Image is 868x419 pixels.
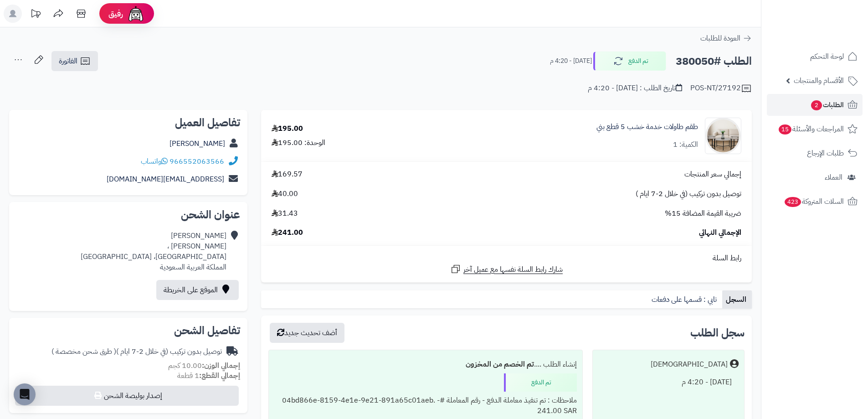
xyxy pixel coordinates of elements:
a: طقم طاولات خدمة خشب 5 قطع بني [596,122,698,132]
span: الأقسام والمنتجات [794,74,844,87]
span: 2 [811,100,822,110]
a: لوحة التحكم [767,46,863,67]
div: توصيل بدون تركيب (في خلال 2-7 ايام ) [51,347,222,357]
span: المراجعات والأسئلة [778,123,844,135]
a: السجل [722,290,752,309]
a: العملاء [767,166,863,188]
span: 423 [784,197,801,207]
a: السلات المتروكة423 [767,191,863,212]
a: المراجعات والأسئلة15 [767,118,863,140]
a: 966552063566 [169,156,224,167]
img: 1756382107-1-90x90.jpg [705,118,741,154]
span: رفيق [108,8,123,19]
a: طلبات الإرجاع [767,142,863,164]
div: الكمية: 1 [673,140,698,150]
div: Open Intercom Messenger [14,383,36,405]
span: شارك رابط السلة نفسها مع عميل آخر [463,264,563,275]
a: شارك رابط السلة نفسها مع عميل آخر [450,264,563,275]
h2: تفاصيل العميل [16,117,240,128]
span: العملاء [825,171,842,184]
span: لوحة التحكم [810,50,844,63]
a: واتساب [141,156,168,167]
b: تم الخصم من المخزون [466,359,534,370]
h2: عنوان الشحن [16,209,240,220]
span: 40.00 [272,189,298,199]
span: ( طرق شحن مخصصة ) [51,346,116,357]
span: ضريبة القيمة المضافة 15% [665,208,741,219]
span: 15 [778,124,792,134]
h2: الطلب #380050 [676,52,752,71]
div: POS-NT/27192 [690,83,752,94]
small: 10.00 كجم [168,360,240,371]
div: الوحدة: 195.00 [272,138,325,148]
strong: إجمالي القطع: [199,370,240,381]
span: طلبات الإرجاع [807,147,844,160]
button: أضف تحديث جديد [270,323,344,343]
h2: تفاصيل الشحن [16,325,240,336]
a: تابي : قسمها على دفعات [648,290,722,309]
a: العودة للطلبات [700,33,752,44]
div: [PERSON_NAME] [PERSON_NAME] ، [GEOGRAPHIC_DATA]، [GEOGRAPHIC_DATA] المملكة العربية السعودية [81,231,226,272]
span: إجمالي سعر المنتجات [684,169,741,180]
span: الإجمالي النهائي [699,228,741,238]
button: تم الدفع [593,52,666,71]
div: إنشاء الطلب .... [274,356,576,373]
a: [EMAIL_ADDRESS][DOMAIN_NAME] [107,174,224,185]
span: 241.00 [272,228,303,238]
span: 169.57 [272,169,303,180]
h3: سجل الطلب [690,327,745,338]
span: الفاتورة [59,56,77,67]
a: تحديثات المنصة [24,5,47,25]
a: الفاتورة [51,51,98,71]
span: العودة للطلبات [700,33,740,44]
span: توصيل بدون تركيب (في خلال 2-7 ايام ) [636,189,741,199]
div: تم الدفع [504,373,577,392]
div: [DATE] - 4:20 م [598,373,739,391]
span: 31.43 [272,208,298,219]
small: [DATE] - 4:20 م [550,57,592,66]
small: 1 قطعة [177,370,240,381]
span: الطلبات [810,98,844,111]
span: السلات المتروكة [784,195,844,208]
strong: إجمالي الوزن: [202,360,240,371]
img: ai-face.png [127,5,145,23]
div: 195.00 [272,124,303,134]
button: إصدار بوليصة الشحن [15,386,239,406]
a: الموقع على الخريطة [156,280,239,300]
div: رابط السلة [265,253,748,264]
a: [PERSON_NAME] [169,138,225,149]
a: الطلبات2 [767,94,863,116]
div: [DEMOGRAPHIC_DATA] [651,359,728,370]
div: تاريخ الطلب : [DATE] - 4:20 م [588,83,682,93]
img: logo-2.png [806,16,859,35]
